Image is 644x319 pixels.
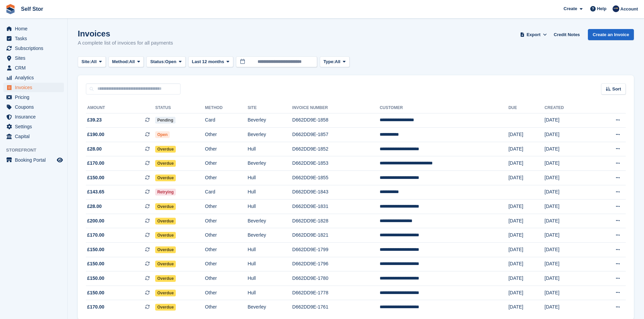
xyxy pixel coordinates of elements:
[15,24,55,33] span: Home
[15,155,55,165] span: Booking Portal
[87,160,104,167] span: £170.00
[192,58,224,65] span: Last 12 months
[320,56,350,68] button: Type: All
[597,5,606,12] span: Help
[3,122,64,131] a: menu
[545,113,592,128] td: [DATE]
[335,58,340,65] span: All
[292,228,380,243] td: D662DD9E-1821
[247,243,292,257] td: Hull
[247,286,292,300] td: Hull
[508,228,545,243] td: [DATE]
[292,103,380,113] th: Invoice Number
[78,56,106,68] button: Site: All
[87,217,104,224] span: £200.00
[15,83,55,92] span: Invoices
[545,156,592,171] td: [DATE]
[155,131,170,138] span: Open
[247,156,292,171] td: Beverley
[87,188,104,195] span: £143.65
[508,128,545,142] td: [DATE]
[15,34,55,43] span: Tasks
[551,29,582,40] a: Credit Notes
[155,189,176,195] span: Retrying
[247,113,292,128] td: Beverley
[545,228,592,243] td: [DATE]
[87,232,104,239] span: £170.00
[188,56,233,68] button: Last 12 months
[15,53,55,63] span: Sites
[205,142,247,156] td: Other
[508,214,545,228] td: [DATE]
[292,257,380,271] td: D662DD9E-1796
[508,171,545,185] td: [DATE]
[247,214,292,228] td: Beverley
[56,156,64,164] a: Preview store
[87,145,102,153] span: £28.00
[545,103,592,113] th: Created
[292,214,380,228] td: D662DD9E-1828
[15,102,55,112] span: Coupons
[5,4,16,14] img: stora-icon-8386f47178a22dfd0bd8f6a31ec36ba5ce8667c1dd55bd0f319d3a0aa187defe.svg
[247,228,292,243] td: Beverley
[545,142,592,156] td: [DATE]
[205,156,247,171] td: Other
[508,156,545,171] td: [DATE]
[3,34,64,43] a: menu
[292,171,380,185] td: D662DD9E-1855
[15,112,55,122] span: Insurance
[205,214,247,228] td: Other
[3,83,64,92] a: menu
[205,128,247,142] td: Other
[3,63,64,73] a: menu
[3,73,64,82] a: menu
[146,56,185,68] button: Status: Open
[155,232,176,239] span: Overdue
[205,185,247,200] td: Card
[15,132,55,141] span: Capital
[3,132,64,141] a: menu
[155,117,175,124] span: Pending
[545,214,592,228] td: [DATE]
[292,142,380,156] td: D662DD9E-1852
[247,171,292,185] td: Hull
[564,5,577,12] span: Create
[15,92,55,102] span: Pricing
[3,92,64,102] a: menu
[3,112,64,122] a: menu
[292,243,380,257] td: D662DD9E-1799
[292,156,380,171] td: D662DD9E-1853
[155,218,176,224] span: Overdue
[292,286,380,300] td: D662DD9E-1778
[87,131,104,138] span: £190.00
[3,53,64,63] a: menu
[508,271,545,286] td: [DATE]
[205,200,247,214] td: Other
[247,257,292,271] td: Hull
[508,300,545,314] td: [DATE]
[3,44,64,53] a: menu
[87,275,104,282] span: £150.00
[86,103,155,113] th: Amount
[87,260,104,267] span: £150.00
[545,243,592,257] td: [DATE]
[3,102,64,112] a: menu
[155,275,176,282] span: Overdue
[155,146,176,153] span: Overdue
[205,113,247,128] td: Card
[508,243,545,257] td: [DATE]
[247,128,292,142] td: Beverley
[87,303,104,311] span: £170.00
[15,122,55,131] span: Settings
[15,63,55,73] span: CRM
[3,24,64,33] a: menu
[109,56,144,68] button: Method: All
[155,304,176,311] span: Overdue
[205,103,247,113] th: Method
[508,286,545,300] td: [DATE]
[155,203,176,210] span: Overdue
[380,103,508,113] th: Customer
[205,243,247,257] td: Other
[87,174,104,181] span: £150.00
[545,171,592,185] td: [DATE]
